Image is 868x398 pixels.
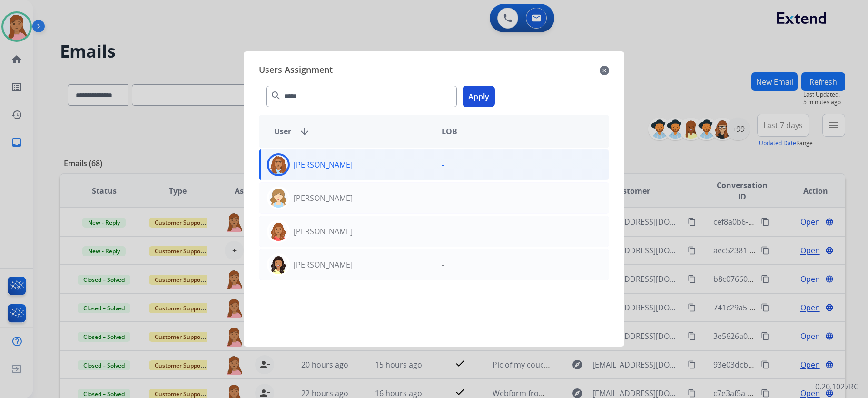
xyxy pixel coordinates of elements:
span: LOB [442,126,457,137]
p: [PERSON_NAME] [294,192,353,204]
p: [PERSON_NAME] [294,159,353,170]
button: Apply [463,86,495,107]
span: Users Assignment [259,63,333,78]
mat-icon: close [600,65,609,76]
p: - [442,259,444,270]
p: [PERSON_NAME] [294,226,353,237]
p: - [442,159,444,170]
mat-icon: arrow_downward [299,126,310,137]
p: [PERSON_NAME] [294,259,353,270]
mat-icon: search [270,90,282,101]
p: - [442,192,444,204]
p: - [442,226,444,237]
div: User [266,126,434,137]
